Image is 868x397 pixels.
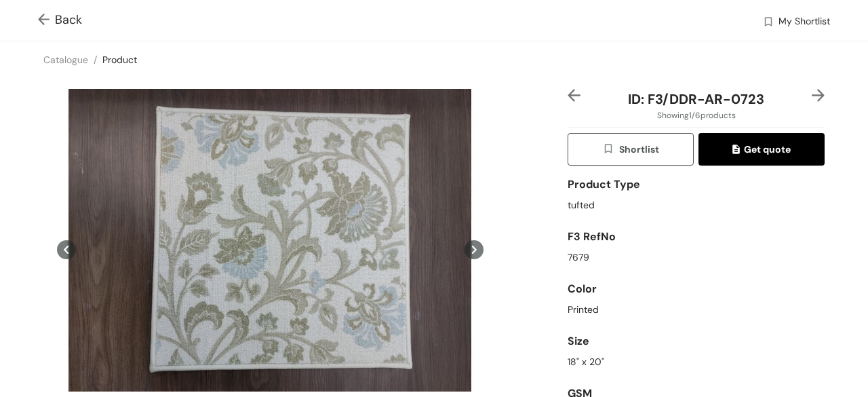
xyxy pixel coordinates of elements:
img: Go back [38,14,55,28]
div: Printed [568,303,825,317]
span: Get quote [732,142,791,157]
button: quoteGet quote [698,133,825,166]
span: ID: F3/DDR-AR-0723 [628,90,764,108]
div: F3 RefNo [568,223,825,250]
img: wishlist [602,143,618,157]
div: tufted [568,198,825,212]
span: Back [38,11,82,29]
span: Showing 1 / 6 products [657,109,736,121]
img: quote [732,145,744,157]
div: Size [568,328,825,355]
img: right [812,89,825,102]
div: Product Type [568,171,825,198]
button: wishlistShortlist [568,133,694,166]
div: 18" x 20" [568,355,825,369]
img: left [568,89,580,102]
span: My Shortlist [778,14,830,31]
div: 7679 [568,250,825,265]
span: Shortlist [602,142,658,157]
img: wishlist [762,16,774,30]
a: Catalogue [43,54,88,66]
a: Product [102,54,137,66]
div: Color [568,276,825,303]
span: / [94,54,97,66]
